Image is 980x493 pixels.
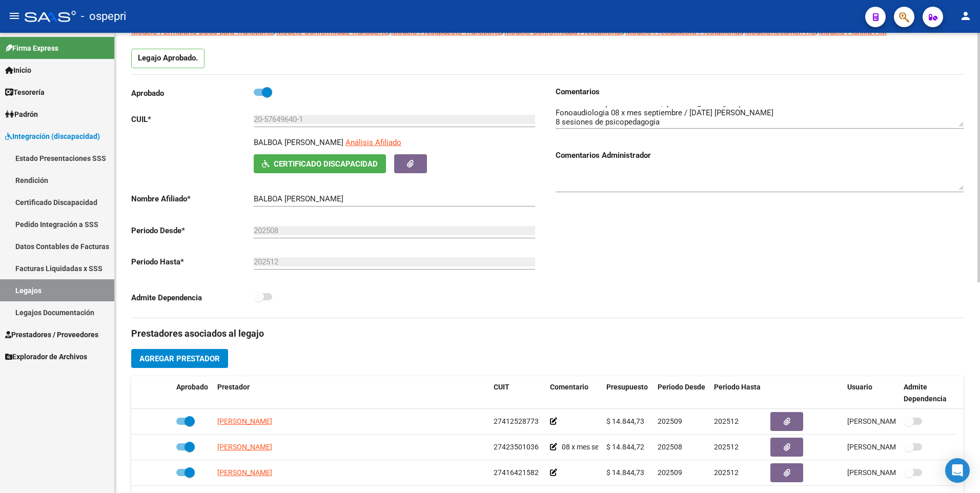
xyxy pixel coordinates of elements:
[494,468,539,477] span: 27416421582
[131,193,254,204] p: Nombre Afiliado
[489,376,546,410] datatable-header-cell: CUIT
[176,383,208,391] span: Aprobado
[5,351,87,362] span: Explorador de Archivos
[213,376,489,410] datatable-header-cell: Prestador
[131,326,964,341] h3: Prestadores asociados al legajo
[254,154,386,173] button: Certificado Discapacidad
[847,383,872,391] span: Usuario
[5,43,58,54] span: Firma Express
[139,354,220,363] span: Agregar Prestador
[494,443,539,451] span: 27423501036
[904,383,947,403] span: Admite Dependencia
[602,376,654,410] datatable-header-cell: Presupuesto
[900,376,956,410] datatable-header-cell: Admite Dependencia
[5,131,100,142] span: Integración (discapacidad)
[843,376,900,410] datatable-header-cell: Usuario
[81,5,126,28] span: - ospepri
[658,468,682,477] span: 202509
[714,383,761,391] span: Periodo Hasta
[8,10,21,22] mat-icon: menu
[5,87,45,98] span: Tesorería
[658,443,682,451] span: 202508
[131,256,254,268] p: Periodo Hasta
[131,349,228,368] button: Agregar Prestador
[606,383,648,391] span: Presupuesto
[494,383,509,391] span: CUIT
[131,225,254,236] p: Periodo Desde
[550,383,588,391] span: Comentario
[658,417,682,425] span: 202509
[606,417,644,425] span: $ 14.844,73
[847,443,928,451] span: [PERSON_NAME] [DATE]
[714,417,739,425] span: 202512
[606,468,644,477] span: $ 14.844,73
[658,383,705,391] span: Periodo Desde
[959,10,972,22] mat-icon: person
[217,443,272,451] span: [PERSON_NAME]
[5,329,98,340] span: Prestadores / Proveedores
[345,138,401,147] span: Análisis Afiliado
[5,109,38,120] span: Padrón
[847,468,928,477] span: [PERSON_NAME] [DATE]
[274,159,378,169] span: Certificado Discapacidad
[654,376,710,410] datatable-header-cell: Periodo Desde
[217,417,272,425] span: [PERSON_NAME]
[556,86,964,97] h3: Comentarios
[710,376,766,410] datatable-header-cell: Periodo Hasta
[714,468,739,477] span: 202512
[131,114,254,125] p: CUIL
[562,443,654,451] span: 08 x mes septiembre / [DATE]
[546,376,602,410] datatable-header-cell: Comentario
[217,383,250,391] span: Prestador
[945,458,970,483] div: Open Intercom Messenger
[254,137,343,148] p: BALBOA [PERSON_NAME]
[606,443,644,451] span: $ 14.844,72
[217,468,272,477] span: [PERSON_NAME]
[172,376,213,410] datatable-header-cell: Aprobado
[847,417,928,425] span: [PERSON_NAME] [DATE]
[494,417,539,425] span: 27412528773
[5,65,31,76] span: Inicio
[131,292,254,303] p: Admite Dependencia
[131,88,254,99] p: Aprobado
[714,443,739,451] span: 202512
[131,49,205,68] p: Legajo Aprobado.
[556,150,964,161] h3: Comentarios Administrador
